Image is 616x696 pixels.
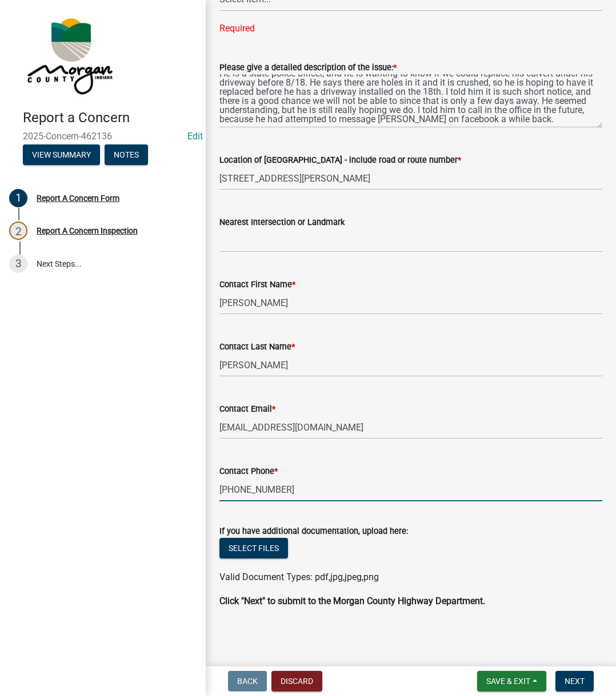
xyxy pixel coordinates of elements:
div: 1 [9,189,27,207]
span: Next [565,677,585,686]
div: Report A Concern Form [37,194,119,202]
img: Morgan County, Indiana [23,12,115,98]
label: If you have additional documentation, upload here: [219,528,408,536]
label: Nearest Intersection or Landmark [219,219,345,227]
wm-modal-confirm: Summary [23,151,100,160]
div: 3 [9,255,27,273]
label: Contact Phone [219,468,278,476]
span: 2025-Concern-462136 [23,131,183,142]
strong: Click "Next" to submit to the Morgan County Highway Department. [219,596,485,606]
span: Save & Exit [486,677,530,686]
span: Back [237,677,258,686]
label: Contact First Name [219,281,295,289]
wm-modal-confirm: Edit Application Number [187,131,203,142]
a: Edit [187,131,203,142]
button: Notes [105,144,148,165]
span: Valid Document Types: pdf,jpg,jpeg,png [219,572,379,582]
label: Contact Email [219,405,275,413]
button: View Summary [23,144,100,165]
button: Discard [271,671,322,691]
label: Contact Last Name [219,343,295,351]
button: Next [555,671,594,691]
wm-modal-confirm: Notes [105,151,148,160]
button: Back [228,671,267,691]
button: Select files [219,538,288,558]
div: Report A Concern Inspection [37,227,138,235]
div: Required [219,22,602,35]
label: Please give a detailed description of the issue: [219,64,397,72]
label: Location of [GEOGRAPHIC_DATA] - include road or route number [219,156,461,164]
div: 2 [9,222,27,240]
button: Save & Exit [477,671,546,691]
h4: Report a Concern [23,110,197,126]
